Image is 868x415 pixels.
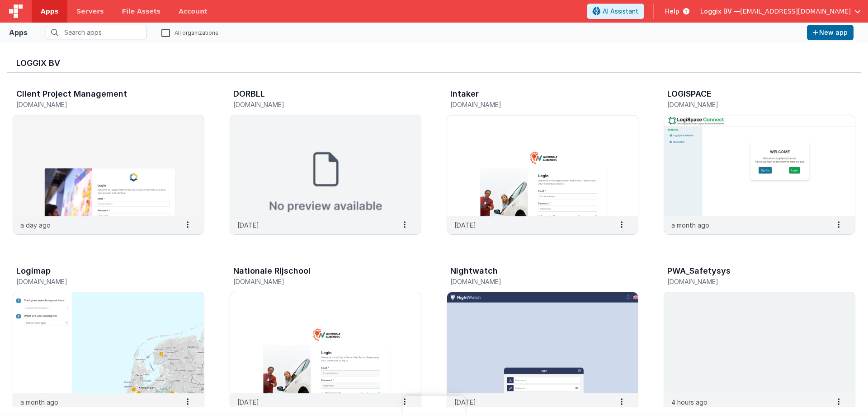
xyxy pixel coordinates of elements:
[20,220,51,230] p: a day ago
[16,59,852,68] h3: Loggix BV
[9,27,28,38] div: Apps
[807,25,854,40] button: New app
[16,101,182,108] h5: [DOMAIN_NAME]
[450,89,479,98] h3: Intaker
[403,396,465,415] iframe: Marker.io feedback button
[233,101,399,108] h5: [DOMAIN_NAME]
[603,7,638,16] span: AI Assistant
[450,278,616,285] h5: [DOMAIN_NAME]
[46,26,147,39] input: Search apps
[700,7,861,16] button: Loggix BV — [EMAIL_ADDRESS][DOMAIN_NAME]
[233,89,265,98] h3: DORBLL
[667,266,731,275] h3: PWA_Safetysys
[454,220,476,230] p: [DATE]
[587,4,644,19] button: AI Assistant
[665,7,679,16] span: Help
[233,278,399,285] h5: [DOMAIN_NAME]
[76,7,104,16] span: Servers
[122,7,161,16] span: File Assets
[16,89,127,98] h3: Client Project Management
[671,397,708,407] p: 4 hours ago
[450,266,498,275] h3: Nightwatch
[667,101,833,108] h5: [DOMAIN_NAME]
[454,397,476,407] p: [DATE]
[41,7,58,16] span: Apps
[16,278,182,285] h5: [DOMAIN_NAME]
[20,397,58,407] p: a month ago
[233,266,311,275] h3: Nationale Rijschool
[450,101,616,108] h5: [DOMAIN_NAME]
[667,278,833,285] h5: [DOMAIN_NAME]
[161,28,218,37] label: All organizations
[237,220,259,230] p: [DATE]
[237,397,259,407] p: [DATE]
[667,89,712,98] h3: LOGISPACE
[740,7,851,16] span: [EMAIL_ADDRESS][DOMAIN_NAME]
[671,220,709,230] p: a month ago
[16,266,51,275] h3: Logimap
[700,7,740,16] span: Loggix BV —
